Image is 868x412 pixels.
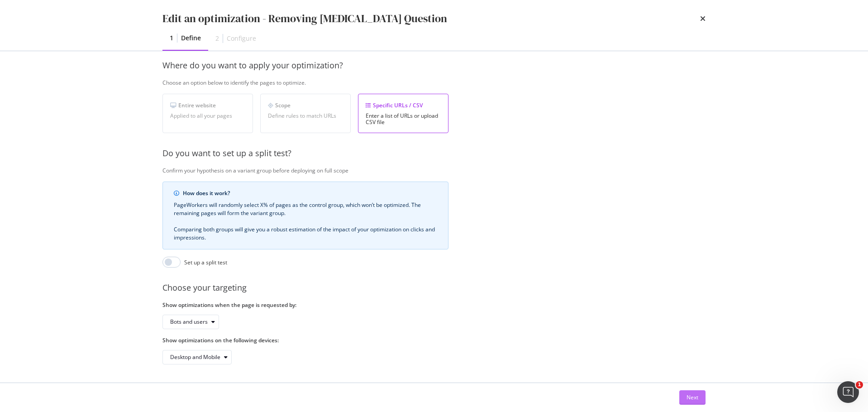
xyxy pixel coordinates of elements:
[162,315,219,329] button: Bots and users
[170,34,173,43] div: 1
[268,113,343,119] div: Define rules to match URLs
[162,167,750,174] div: Confirm your hypothesis on a variant group before deploying on full scope
[837,381,859,403] iframe: Intercom live chat
[184,259,227,266] div: Set up a split test
[170,101,245,109] div: Entire website
[162,79,750,86] div: Choose an option below to identify the pages to optimize.
[366,101,441,109] div: Specific URLs / CSV
[366,113,441,125] div: Enter a list of URLs or upload CSV file
[162,11,447,26] div: Edit an optimization - Removing [MEDICAL_DATA] Question
[162,282,750,294] div: Choose your targeting
[687,393,698,401] div: Next
[162,336,448,344] label: Show optimizations on the following devices:
[162,148,750,159] div: Do you want to set up a split test?
[700,11,706,26] div: times
[162,301,448,309] label: Show optimizations when the page is requested by:
[268,101,343,109] div: Scope
[170,319,208,325] div: Bots and users
[183,189,437,197] div: How does it work?
[856,381,863,388] span: 1
[227,34,256,43] div: Configure
[162,350,232,364] button: Desktop and Mobile
[170,113,245,119] div: Applied to all your pages
[679,390,706,405] button: Next
[162,60,750,72] div: Where do you want to apply your optimization?
[215,34,219,43] div: 2
[181,34,201,43] div: Define
[170,355,220,360] div: Desktop and Mobile
[174,201,437,242] div: PageWorkers will randomly select X% of pages as the control group, which won’t be optimized. The ...
[162,182,448,249] div: info banner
